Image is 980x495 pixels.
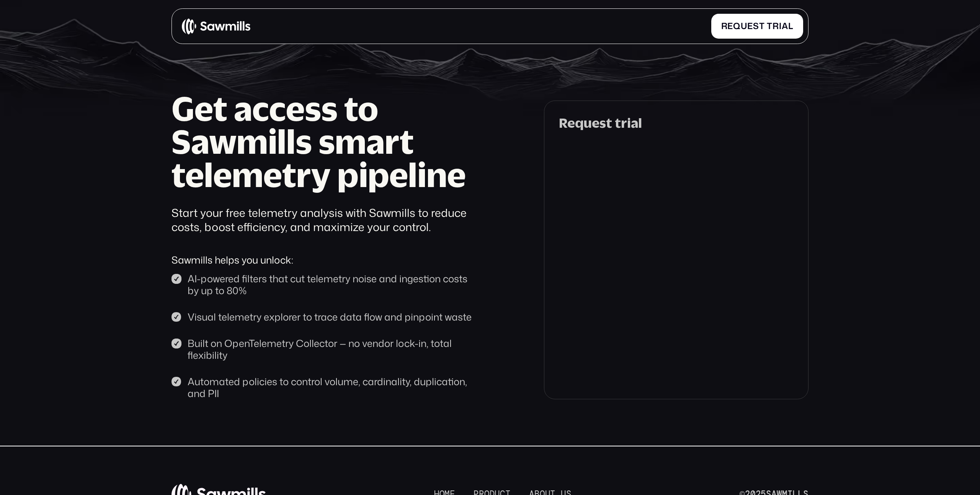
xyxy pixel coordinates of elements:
span: e [727,21,733,31]
h1: Get access to Sawmills smart telemetry pipeline [171,92,477,191]
span: t [767,21,773,31]
span: R [721,21,728,31]
div: Sawmills helps you unlock: [171,254,477,266]
div: Visual telemetry explorer to trace data flow and pinpoint waste [188,311,477,323]
span: s [753,21,759,31]
span: r [773,21,779,31]
a: Requesttrial [711,14,803,39]
div: Automated policies to control volume, cardinality, duplication, and PII [188,376,477,399]
span: l [788,21,794,31]
span: i [779,21,782,31]
div: Start your free telemetry analysis with Sawmills to reduce costs, boost efficiency, and maximize ... [171,206,477,234]
div: Request trial [559,116,793,130]
span: t [759,21,765,31]
div: AI-powered filters that cut telemetry noise and ingestion costs by up to 80% [188,273,477,296]
span: u [741,21,747,31]
span: e [747,21,753,31]
div: Built on OpenTelemetry Collector — no vendor lock-in, total flexibility [188,337,477,361]
span: a [782,21,788,31]
span: q [733,21,741,31]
